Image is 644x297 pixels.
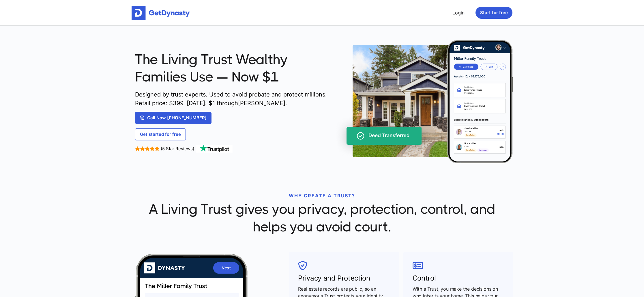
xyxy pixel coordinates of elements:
a: Call Now [PHONE_NUMBER] [135,112,211,124]
img: trust-on-cellphone [334,40,513,163]
a: Get started for free [135,128,186,140]
h3: Control [413,273,504,283]
h3: Privacy and Protection [298,273,390,283]
span: (5 Star Reviews) [161,146,194,151]
img: Get started for free with Dynasty Trust Company [132,6,190,20]
p: WHY CREATE A TRUST? [135,192,509,199]
span: A Living Trust gives you privacy, protection, control, and helps you avoid court. [135,201,509,235]
span: The Living Trust Wealthy Families Use — Now $1 [135,51,330,86]
a: Login [450,7,467,18]
span: Designed by trust experts. Used to avoid probate and protect millions. Retail price: $ 399 . [DAT... [135,90,330,107]
img: TrustPilot Logo [196,145,233,153]
button: Start for free [475,7,512,19]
